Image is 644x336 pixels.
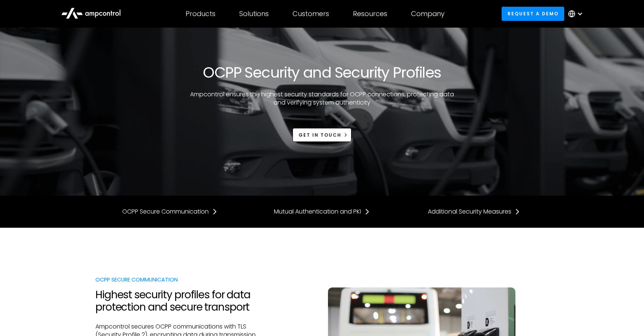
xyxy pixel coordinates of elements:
div: OCPP Secure Communication [95,276,272,284]
div: Company [411,10,445,18]
p: Ampcontrol ensures the highest security standards for OCPP connections, protecting data and verif... [186,90,458,107]
div: Solutions [239,10,269,18]
a: Request a demo [502,7,564,21]
a: Additional Security Measures [428,208,520,216]
div: Resources [353,10,387,18]
h1: OCPP Security and Security Profiles [203,63,441,81]
h2: Highest security profiles for data protection and secure transport [95,289,272,314]
div: Customers [293,10,329,18]
div: Get in touch [299,132,341,139]
div: OCPP Secure Communication [122,208,209,216]
a: Mutual Authentication and PKI [274,208,370,216]
a: OCPP Secure Communication [122,208,218,216]
a: Get in touch [293,128,351,142]
div: Products [186,10,215,18]
div: Mutual Authentication and PKI [274,208,361,216]
div: Additional Security Measures [428,208,511,216]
